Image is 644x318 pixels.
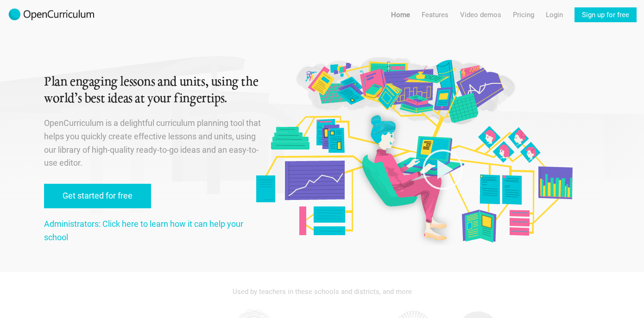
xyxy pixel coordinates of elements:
[391,7,410,22] a: Home
[44,219,243,242] a: Administrators: Click here to learn how it can help your school
[44,74,263,107] h1: Plan engaging lessons and units, using the world’s best ideas at your fingertips.
[44,117,263,170] p: OpenCurriculum is a delightful curriculum planning tool that helps you quickly create effective l...
[546,7,563,22] a: Login
[253,56,575,246] img: Original illustration by Malisa Suchanya, Oakland, CA (malisasuchanya.com)
[460,7,501,22] a: Video demos
[575,7,637,22] a: Sign up for free
[422,7,448,22] a: Features
[44,184,151,208] a: Get started for free
[513,7,534,22] a: Pricing
[7,7,95,22] img: 2017-logo-m.png
[44,281,600,302] div: Used by teachers in these schools and districts, and more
